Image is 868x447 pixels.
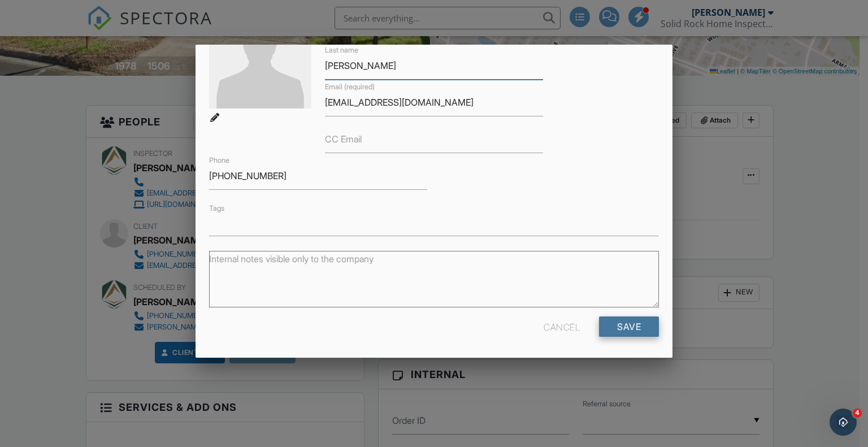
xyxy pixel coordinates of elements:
[209,253,374,265] label: Internal notes visible only to the company
[853,409,862,418] span: 4
[325,133,362,145] label: CC Email
[544,316,580,337] div: Cancel
[209,204,224,212] label: Tags
[325,82,375,92] label: Email (required)
[599,316,659,337] input: Save
[209,155,229,166] label: Phone
[209,6,311,109] img: default-user-f0147aede5fd5fa78ca7ade42f37bd4542148d508eef1c3d3ea960f66861d68b.jpg
[830,409,857,436] iframe: Intercom live chat
[325,45,358,55] label: Last name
